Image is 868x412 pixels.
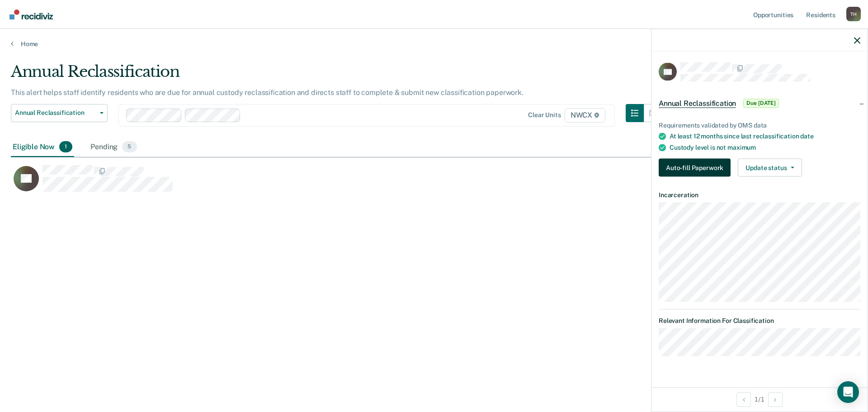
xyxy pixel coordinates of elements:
[651,89,868,118] div: Annual ReclassificationDue [DATE]
[89,137,138,157] div: Pending
[9,9,53,19] img: Recidiviz
[670,133,860,140] div: At least 12 months since last reclassification
[565,108,605,123] span: NWCX
[736,392,751,407] button: Previous Opportunity
[659,159,731,177] button: Auto-fill Paperwork
[846,7,861,21] div: T H
[528,111,561,119] div: Clear units
[11,137,74,157] div: Eligible Now
[800,133,813,140] span: date
[659,99,736,108] span: Annual Reclassification
[659,191,860,199] dt: Incarceration
[122,141,137,153] span: 5
[659,159,734,177] a: Navigate to form link
[15,109,96,117] span: Annual Reclassification
[743,99,779,108] span: Due [DATE]
[11,88,524,97] p: This alert helps staff identify residents who are due for annual custody reclassification and dir...
[768,392,783,407] button: Next Opportunity
[837,381,859,403] div: Open Intercom Messenger
[659,317,860,325] dt: Relevant Information For Classification
[11,62,662,88] div: Annual Reclassification
[670,144,860,152] div: Custody level is not
[659,121,860,129] div: Requirements validated by OMS data
[11,40,857,48] a: Home
[727,144,756,151] span: maximum
[11,165,751,201] div: CaseloadOpportunityCell-00622712
[846,7,861,21] button: Profile dropdown button
[651,387,868,411] div: 1 / 1
[738,159,802,177] button: Update status
[59,141,72,153] span: 1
